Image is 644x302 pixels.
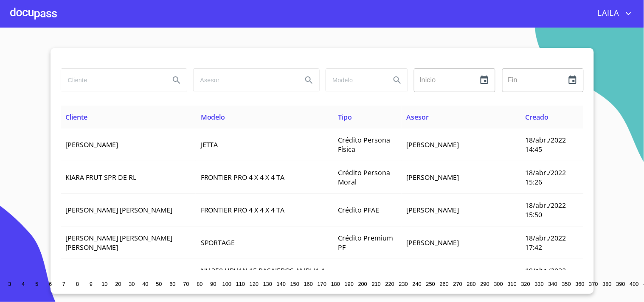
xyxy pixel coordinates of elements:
[546,277,560,291] button: 340
[76,281,79,287] span: 8
[413,281,422,287] span: 240
[201,266,326,285] span: NV 350 URVAN 15 PASAJEROS AMPLIA A A PAQ SEG T M
[338,168,391,187] span: Crédito Persona Moral
[548,281,557,287] span: 340
[525,112,548,122] span: Creado
[331,281,340,287] span: 180
[71,277,84,291] button: 8
[338,233,394,252] span: Crédito Premium PF
[315,277,329,291] button: 170
[525,233,566,252] span: 18/abr./2022 17:42
[180,277,193,291] button: 70
[338,205,380,215] span: Crédito PFAE
[508,281,517,287] span: 310
[49,281,52,287] span: 6
[453,281,462,287] span: 270
[207,277,220,291] button: 90
[387,70,408,90] button: Search
[560,277,574,291] button: 350
[66,140,118,149] span: [PERSON_NAME]
[194,69,295,92] input: search
[407,173,459,182] span: [PERSON_NAME]
[156,281,162,287] span: 50
[372,281,381,287] span: 210
[345,281,354,287] span: 190
[343,277,356,291] button: 190
[603,281,612,287] span: 380
[329,277,343,291] button: 180
[98,277,112,291] button: 10
[424,277,438,291] button: 250
[290,281,299,287] span: 150
[407,140,459,149] span: [PERSON_NAME]
[250,281,259,287] span: 120
[302,277,315,291] button: 160
[591,7,634,20] button: account of current user
[525,168,566,187] span: 18/abr./2022 15:26
[22,281,25,287] span: 4
[210,281,216,287] span: 90
[451,277,465,291] button: 270
[399,281,408,287] span: 230
[326,69,384,92] input: search
[84,277,98,291] button: 9
[166,70,187,90] button: Search
[197,281,202,287] span: 80
[481,281,489,287] span: 290
[115,281,121,287] span: 20
[66,205,173,215] span: [PERSON_NAME] [PERSON_NAME]
[112,277,125,291] button: 20
[66,173,137,182] span: KIARA FRUT SPR DE RL
[338,112,352,122] span: Tipo
[478,277,492,291] button: 290
[506,277,519,291] button: 310
[533,277,546,291] button: 330
[261,277,275,291] button: 130
[299,70,319,90] button: Search
[397,277,411,291] button: 230
[166,277,180,291] button: 60
[494,281,503,287] span: 300
[591,7,624,20] span: LAILA
[616,281,625,287] span: 390
[142,281,148,287] span: 40
[44,277,57,291] button: 6
[201,140,218,149] span: JETTA
[90,281,93,287] span: 9
[467,281,476,287] span: 280
[61,69,163,92] input: search
[3,277,17,291] button: 3
[288,277,302,291] button: 150
[407,238,459,247] span: [PERSON_NAME]
[383,277,397,291] button: 220
[535,281,544,287] span: 330
[152,277,166,291] button: 50
[201,238,235,247] span: SPORTAGE
[201,205,285,215] span: FRONTIER PRO 4 X 4 X 4 TA
[492,277,506,291] button: 300
[30,277,44,291] button: 5
[201,112,225,122] span: Modelo
[129,281,135,287] span: 30
[220,277,234,291] button: 100
[521,281,530,287] span: 320
[236,281,245,287] span: 110
[277,281,286,287] span: 140
[525,201,566,219] span: 18/abr./2022 15:50
[370,277,383,291] button: 210
[426,281,435,287] span: 250
[66,233,173,252] span: [PERSON_NAME] [PERSON_NAME] [PERSON_NAME]
[275,277,288,291] button: 140
[139,277,152,291] button: 40
[519,277,533,291] button: 320
[589,281,598,287] span: 370
[576,281,585,287] span: 360
[201,173,285,182] span: FRONTIER PRO 4 X 4 X 4 TA
[574,277,587,291] button: 360
[614,277,628,291] button: 390
[304,281,313,287] span: 160
[35,281,38,287] span: 5
[338,135,391,154] span: Crédito Persona Física
[628,277,641,291] button: 400
[630,281,639,287] span: 400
